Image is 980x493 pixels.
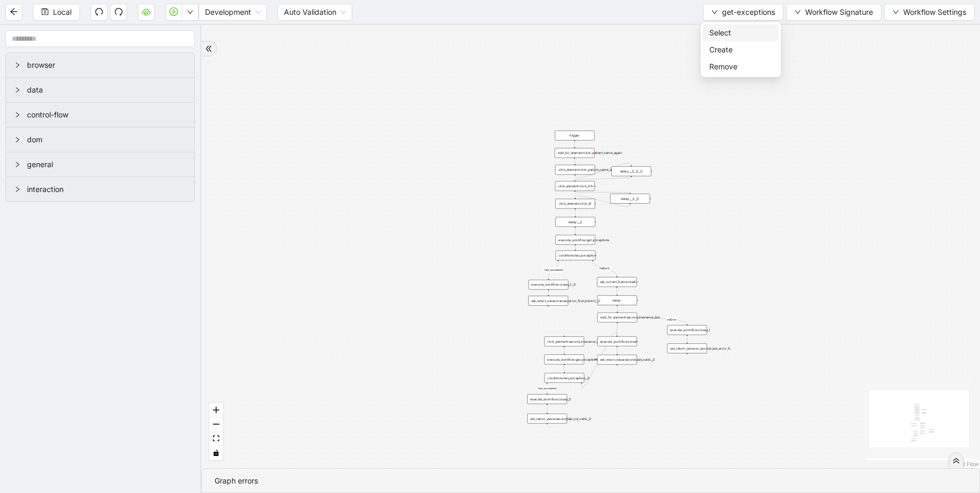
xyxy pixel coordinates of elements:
span: right [14,186,21,193]
span: data [27,84,186,96]
div: conditions:has_exception [556,251,595,261]
span: browser [27,59,186,71]
span: Auto Validation [284,4,346,20]
span: redo [114,7,123,16]
div: wait_for_element:click_patient_name_again [555,148,594,158]
button: arrow-left [5,4,22,21]
g: Edge from conditions:has_exception__0 to execute_workflow:close [582,332,617,387]
button: undo [91,4,108,21]
button: saveLocal [33,4,80,21]
span: Create [709,44,772,56]
span: Local [53,6,72,18]
div: delay:__2 [555,217,595,227]
span: Workflow Signature [805,6,873,18]
button: fit view [209,432,223,446]
div: browser [6,53,194,77]
div: delay:__2__0__0 [611,167,651,177]
div: set_return_value:second_tab_not_valid__0plus-circle [528,414,567,424]
div: execute_workflow:close__1__0 [529,280,568,290]
div: click_element:click_patient_name_again [555,165,595,175]
div: click_element:second_insurance_tab [545,336,584,346]
div: control-flow [6,103,194,127]
button: cloud-server [138,4,155,21]
div: click_element:click_info [555,181,595,191]
button: downWorkflow Settings [884,4,975,21]
span: right [14,136,21,143]
g: Edge from delay:__2__0__0 to click_element:click_info [575,177,631,180]
span: save [41,8,49,15]
div: set_return_value:no_second_tab_error_fc [667,343,707,353]
div: execute_workflow:close__1 [667,325,707,335]
div: conditions:has_exception__0 [545,373,584,383]
span: get-exceptions [722,6,775,18]
g: Edge from conditions:has_exception to execute_workflow:close__1__0 [544,261,563,279]
div: execute_workflow:get_exceptions_again [545,354,584,364]
button: play-circle [165,4,182,21]
span: interaction [27,184,186,195]
g: Edge from conditions:has_exception to set_current_frame:reset [593,261,617,276]
div: set_current_frame:reset [597,277,637,287]
div: interaction [6,177,194,202]
button: downWorkflow Signature [786,4,881,21]
span: undo [95,7,103,16]
button: down [182,4,199,21]
div: execute_workflow:close__0 [527,394,567,404]
span: Select [709,27,772,39]
div: execute_workflow:get_exceptions [556,235,595,245]
span: plus-circle [544,427,551,434]
span: down [795,9,801,15]
button: zoom in [209,403,223,417]
div: Graph errors [215,475,967,487]
button: redo [110,4,127,21]
span: right [14,112,21,118]
div: set_return_value:manual_error_first_branch__0plus-circle [528,296,568,306]
span: double-right [205,45,212,52]
div: execute_workflow:close [597,336,637,346]
g: Edge from click_element:click_patient_name_again to delay:__2__0__0 [575,163,631,178]
div: click_element:click_IE [555,199,595,209]
g: Edge from delay:__2__0 to click_element:click_IE [575,196,630,206]
div: delay:__2__0 [610,194,650,204]
span: down [893,9,899,15]
span: plus-circle [684,357,691,364]
span: Workflow Settings [903,6,966,18]
span: down [187,9,193,15]
span: general [27,159,186,170]
span: right [14,62,21,68]
a: React Flow attribution [951,461,978,467]
button: toggle interactivity [209,446,223,460]
span: control-flow [27,109,186,121]
g: Edge from wait_for_element:second_insurance_tab to execute_workflow:close__1 [638,317,687,324]
div: set_return_value:second_tab_not_valid__0 [528,414,567,424]
span: plus-circle [545,309,552,316]
g: Edge from conditions:has_exception__0 to execute_workflow:close__0 [538,384,557,394]
div: delay: [597,295,637,305]
div: dom [6,127,194,152]
div: trigger [555,131,594,141]
span: Remove [709,61,772,72]
div: set_return_value:manual_error_first_branch__0 [528,296,568,306]
span: plus-circle [614,369,621,376]
div: general [6,152,194,177]
span: Development [205,4,261,20]
div: wait_for_element:second_insurance_tab [598,313,637,323]
span: double-right [952,457,960,464]
span: down [711,9,718,15]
